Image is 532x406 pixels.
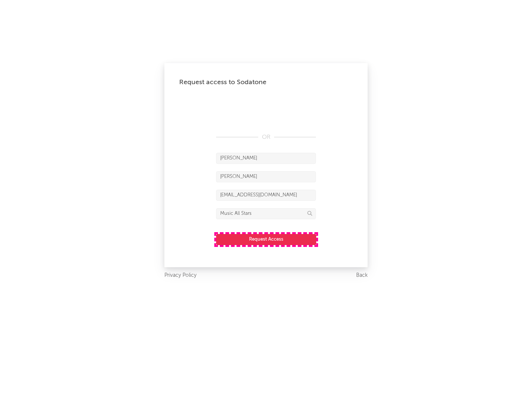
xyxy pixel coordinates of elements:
div: Request access to Sodatone [179,78,353,87]
div: OR [216,133,316,142]
input: First Name [216,153,316,164]
a: Back [356,271,368,280]
input: Last Name [216,171,316,182]
input: Email [216,190,316,201]
input: Division [216,208,316,219]
button: Request Access [216,234,316,245]
a: Privacy Policy [164,271,197,280]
